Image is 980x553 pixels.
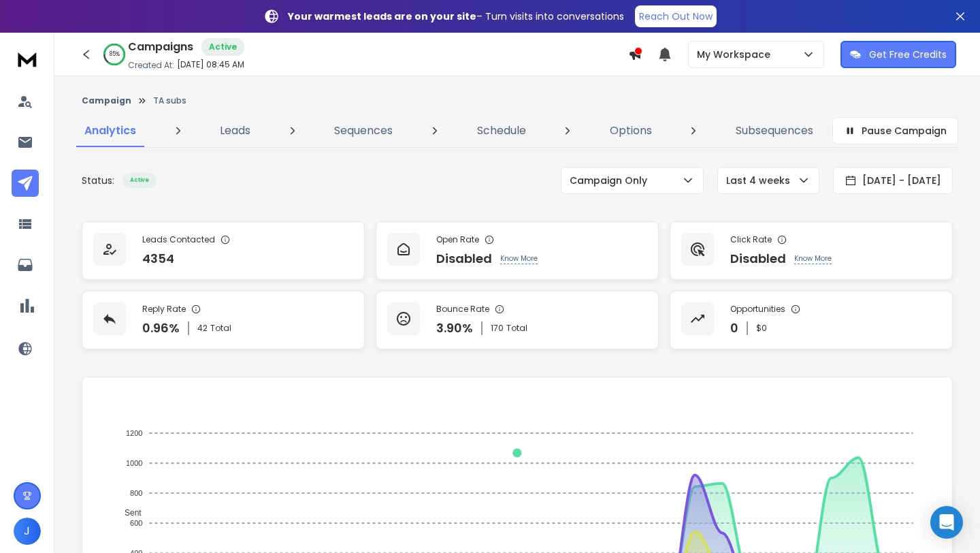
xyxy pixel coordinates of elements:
[635,5,717,27] a: Reach Out Now
[833,167,953,194] button: [DATE] - [DATE]
[840,41,956,68] button: Get Free Credits
[730,319,738,338] p: 0
[288,10,476,23] strong: Your warmest leads are on your site
[126,429,142,437] tspan: 1200
[288,10,624,23] p: – Turn visits into conversations
[506,323,527,334] span: Total
[376,291,659,349] a: Bounce Rate3.90%170Total
[201,38,244,56] div: Active
[728,114,821,147] a: Subsequences
[756,323,767,334] p: $ 0
[436,319,473,338] p: 3.90 %
[220,123,250,139] p: Leads
[726,174,796,187] p: Last 4 weeks
[142,249,174,268] p: 4354
[500,253,538,264] p: Know More
[610,123,652,139] p: Options
[736,123,813,139] p: Subsequences
[130,489,142,497] tspan: 800
[570,174,653,187] p: Campaign Only
[832,117,958,144] button: Pause Campaign
[930,506,963,539] div: Open Intercom Messenger
[477,123,526,139] p: Schedule
[110,50,120,59] p: 85 %
[153,95,186,106] p: TA subs
[436,234,479,245] p: Open Rate
[436,249,492,268] p: Disabled
[14,518,41,545] button: J
[197,323,208,334] span: 42
[602,114,660,147] a: Options
[142,234,215,245] p: Leads Contacted
[128,39,193,55] h1: Campaigns
[122,173,157,188] div: Active
[376,221,659,280] a: Open RateDisabledKnow More
[76,114,144,147] a: Analytics
[142,304,186,315] p: Reply Rate
[210,323,231,334] span: Total
[697,48,776,61] p: My Workspace
[82,221,365,280] a: Leads Contacted4354
[436,304,489,315] p: Bounce Rate
[639,10,713,23] p: Reach Out Now
[82,174,114,187] p: Status:
[14,46,41,72] img: logo
[730,304,785,315] p: Opportunities
[469,114,534,147] a: Schedule
[82,291,365,349] a: Reply Rate0.96%42Total
[869,48,947,61] p: Get Free Credits
[730,234,772,245] p: Click Rate
[177,59,244,70] p: [DATE] 08:45 AM
[142,319,180,338] p: 0.96 %
[114,508,142,518] span: Sent
[84,123,136,139] p: Analytics
[730,249,786,268] p: Disabled
[326,114,401,147] a: Sequences
[670,291,953,349] a: Opportunities0$0
[128,60,174,71] p: Created At:
[82,95,131,106] button: Campaign
[212,114,259,147] a: Leads
[130,519,142,527] tspan: 600
[670,221,953,280] a: Click RateDisabledKnow More
[126,459,142,467] tspan: 1000
[491,323,504,334] span: 170
[334,123,393,139] p: Sequences
[794,253,832,264] p: Know More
